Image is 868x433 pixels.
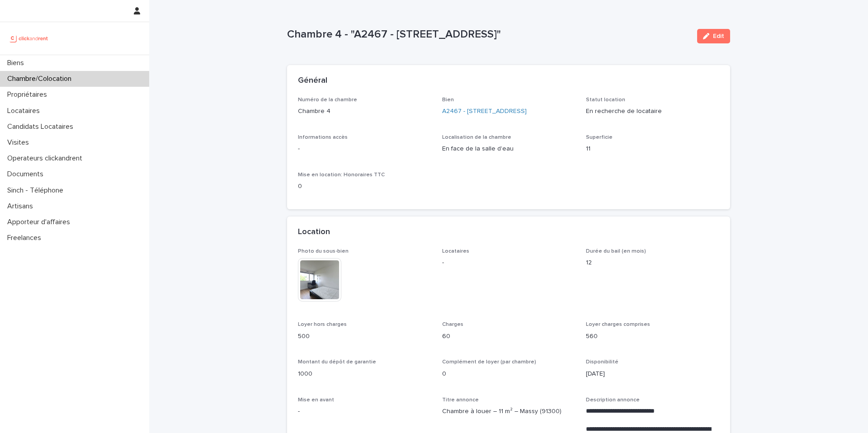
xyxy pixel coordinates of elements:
p: En recherche de locataire [586,107,719,116]
p: Operateurs clickandrent [4,154,90,163]
p: - [298,144,431,154]
p: 12 [586,258,719,268]
img: UCB0brd3T0yccxBKYDjQ [7,29,51,47]
p: Chambre à louer – 11 m² – Massy (91300) [442,407,576,416]
p: 560 [586,332,719,341]
span: Statut location [586,97,625,103]
span: Montant du dépôt de garantie [298,359,376,365]
p: Candidats Locataires [4,122,80,131]
p: Apporteur d'affaires [4,218,77,226]
span: Numéro de la chambre [298,97,357,103]
p: 11 [586,144,719,154]
span: Edit [713,33,724,39]
span: Description annonce [586,397,640,403]
a: A2467 - [STREET_ADDRESS] [442,107,527,116]
span: Mise en location: Honoraires TTC [298,172,385,178]
span: Complément de loyer (par chambre) [442,359,536,365]
p: Propriétaires [4,90,54,99]
p: Visites [4,138,36,147]
h2: Général [298,76,327,86]
h2: Location [298,227,330,237]
p: - [298,407,431,416]
span: Loyer hors charges [298,322,347,327]
p: Artisans [4,202,40,211]
p: - [442,258,576,268]
p: Chambre 4 - "A2467 - [STREET_ADDRESS]" [287,28,690,41]
p: Sinch - Téléphone [4,186,71,195]
p: Biens [4,59,31,67]
span: Mise en avant [298,397,334,403]
p: 60 [442,332,576,341]
span: Bien [442,97,454,103]
span: Titre annonce [442,397,479,403]
p: Chambre 4 [298,107,431,116]
p: Locataires [4,107,47,115]
button: Edit [697,29,730,43]
span: Loyer charges comprises [586,322,650,327]
span: Photo du sous-bien [298,249,349,254]
p: En face de la salle d'eau [442,144,576,154]
p: 0 [442,369,576,379]
p: 1000 [298,369,431,379]
span: Locataires [442,249,469,254]
span: Localisation de la chambre [442,135,511,140]
span: Durée du bail (en mois) [586,249,646,254]
p: Freelances [4,234,48,242]
span: Charges [442,322,463,327]
p: Documents [4,170,51,179]
p: 500 [298,332,431,341]
span: Informations accès [298,135,348,140]
p: 0 [298,182,431,191]
span: Superficie [586,135,613,140]
span: Disponibilité [586,359,618,365]
p: [DATE] [586,369,719,379]
p: Chambre/Colocation [4,75,79,83]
